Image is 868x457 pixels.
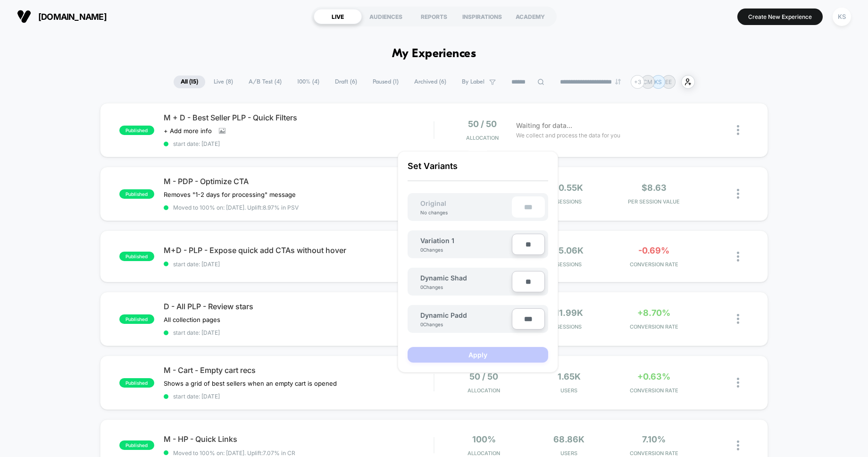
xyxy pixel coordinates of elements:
span: A/B Test ( 4 ) [242,76,289,88]
span: Live ( 8 ) [207,76,240,88]
button: KS [830,7,854,26]
span: 100% ( 4 ) [290,76,326,88]
span: PER SESSION VALUE [614,198,694,205]
div: + 3 [631,75,644,89]
span: D - All PLP - Review stars [164,302,434,311]
span: 100% [472,434,496,444]
span: Shows a grid of best sellers when an empty cart is opened [164,380,337,387]
div: ACADEMY [506,9,554,24]
img: close [737,440,739,450]
button: [DOMAIN_NAME] [14,9,109,24]
span: 7.10% [642,434,666,444]
p: CM [643,78,652,85]
span: 11.99k [555,308,583,318]
span: published [119,378,154,388]
span: All collection pages [164,316,220,323]
span: Moved to 100% on: [DATE] . Uplift: 8.97% in PSV [173,204,299,211]
p: Set Variants [408,161,548,181]
img: close [737,125,739,135]
span: Moved to 100% on: [DATE] . Uplift: 7.07% in CR [173,449,295,457]
span: CONVERSION RATE [614,387,694,394]
h1: My Experiences [392,47,476,61]
span: 15.06k [555,245,584,255]
p: EE [665,78,672,85]
span: published [119,440,154,450]
span: Allocation [467,450,500,457]
span: M - Cart - Empty cart recs [164,365,434,375]
button: Apply [408,347,548,363]
span: Sessions [529,261,609,268]
p: KS [654,78,662,85]
img: close [737,189,739,199]
span: Dynamic Shad [420,274,467,282]
span: [DOMAIN_NAME] [38,12,107,22]
span: By Label [462,78,484,85]
span: 50 / 50 [468,119,497,129]
div: LIVE [314,9,362,24]
span: Draft ( 6 ) [328,76,364,88]
span: 1.65k [558,372,581,381]
span: published [119,126,154,135]
span: 10.55k [555,183,583,193]
div: 0 Changes [420,322,449,327]
span: M+D - PLP - Expose quick add CTAs without hover [164,245,434,255]
span: +8.70% [637,308,670,318]
button: Create New Experience [737,8,823,25]
span: M + D - Best Seller PLP - Quick Filters [164,113,434,122]
span: start date: [DATE] [164,393,434,400]
span: We collect and process the data for you [516,131,620,140]
span: published [119,252,154,261]
div: REPORTS [410,9,458,24]
span: Archived ( 6 ) [407,76,453,88]
img: close [737,252,739,262]
div: KS [833,8,851,26]
div: No changes [411,210,457,215]
span: -0.69% [638,245,669,255]
span: Allocation [466,135,499,141]
span: Dynamic Padd [420,311,467,319]
img: close [737,378,739,388]
span: published [119,314,154,324]
div: 0 Changes [420,247,449,253]
span: start date: [DATE] [164,329,434,336]
span: Allocation [467,387,500,394]
span: M - PDP - Optimize CTA [164,177,434,186]
span: Waiting for data... [516,120,572,131]
span: $8.63 [642,183,667,193]
span: + Add more info [164,127,212,135]
div: AUDIENCES [362,9,410,24]
span: +0.63% [637,372,670,381]
span: Paused ( 1 ) [366,76,406,88]
span: Removes "1-2 days for processing" message [164,191,296,198]
span: start date: [DATE] [164,140,434,147]
span: Users [529,450,609,457]
span: Original [411,199,456,207]
img: Visually logo [17,9,31,24]
div: INSPIRATIONS [458,9,506,24]
span: published [119,189,154,199]
span: Variation 1 [420,237,454,245]
span: CONVERSION RATE [614,450,694,457]
img: close [737,314,739,324]
span: M - HP - Quick Links [164,434,434,444]
span: start date: [DATE] [164,261,434,268]
img: end [615,79,621,85]
span: Sessions [529,323,609,330]
span: CONVERSION RATE [614,261,694,268]
span: Users [529,387,609,394]
span: Sessions [529,198,609,205]
span: 68.86k [553,434,584,444]
span: CONVERSION RATE [614,323,694,330]
span: All ( 15 ) [174,76,205,88]
div: 0 Changes [420,284,449,290]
